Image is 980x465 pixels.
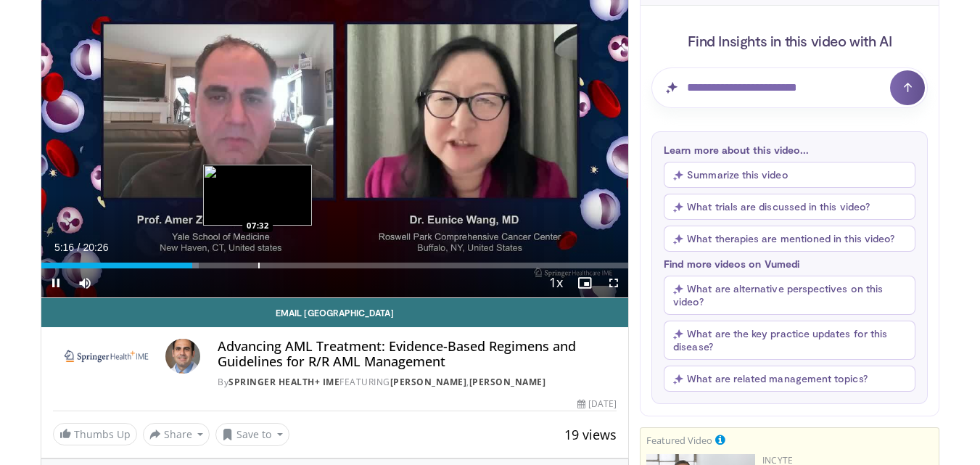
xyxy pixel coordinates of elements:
a: Thumbs Up [53,423,137,445]
button: Summarize this video [664,162,915,188]
button: Pause [41,268,70,297]
button: Playback Rate [541,268,570,297]
h4: Advancing AML Treatment: Evidence-Based Regimens and Guidelines for R/R AML Management [218,339,617,370]
img: Springer Health+ IME [53,339,160,374]
div: By FEATURING , [218,376,617,389]
p: Learn more about this video... [664,144,915,156]
div: [DATE] [577,398,617,411]
span: 19 views [564,426,617,443]
span: 5:16 [54,242,74,253]
button: What are related management topics? [664,366,915,392]
button: Mute [70,268,99,297]
button: Fullscreen [599,268,628,297]
div: Progress Bar [41,263,629,268]
a: [PERSON_NAME] [469,376,546,388]
small: Featured Video [646,434,712,447]
input: Question for AI [651,67,928,108]
img: Avatar [165,339,200,374]
span: / [78,242,81,253]
button: What therapies are mentioned in this video? [664,226,915,252]
img: image.jpeg [203,165,312,226]
button: What are alternative perspectives on this video? [664,276,915,315]
button: Save to [215,423,289,446]
span: 20:26 [83,242,108,253]
h4: Find Insights in this video with AI [651,31,928,50]
p: Find more videos on Vumedi [664,258,915,270]
a: Springer Health+ IME [228,376,339,388]
button: Enable picture-in-picture mode [570,268,599,297]
button: What are the key practice updates for this disease? [664,321,915,360]
a: [PERSON_NAME] [390,376,467,388]
button: Share [143,423,210,446]
a: Email [GEOGRAPHIC_DATA] [41,298,629,327]
button: What trials are discussed in this video? [664,194,915,220]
